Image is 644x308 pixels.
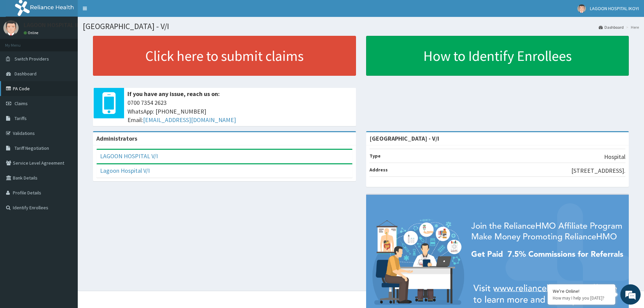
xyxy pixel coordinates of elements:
p: LAGOON HOSPITAL IKOYI [24,22,89,28]
b: Administrators [96,135,137,142]
p: How may I help you today? [553,295,610,301]
b: Type [369,153,381,159]
textarea: Type your message and hit 'Enter' [3,185,129,208]
div: Chat with us now [35,38,114,47]
img: d_794563401_company_1708531726252_794563401 [13,34,27,51]
div: We're Online! [553,288,610,294]
b: If you have any issue, reach us on: [127,90,220,98]
div: Minimize live chat window [111,3,127,20]
img: User Image [3,20,19,35]
img: User Image [577,4,586,13]
a: Online [24,30,40,35]
a: Dashboard [599,24,624,30]
span: We're online! [39,85,93,153]
a: Click here to submit claims [93,36,356,76]
a: LAGOON HOSPITAL V/I [100,152,158,160]
a: [EMAIL_ADDRESS][DOMAIN_NAME] [143,116,236,124]
span: Tariffs [15,115,27,121]
span: Dashboard [15,71,37,77]
span: 0700 7354 2623 WhatsApp: [PHONE_NUMBER] Email: [127,98,353,124]
h1: [GEOGRAPHIC_DATA] - V/I [83,22,639,31]
li: Here [624,24,639,30]
a: Lagoon Hospital V/I [100,167,150,174]
span: Tariff Negotiation [15,145,49,151]
b: Address [369,167,388,173]
span: Claims [15,100,28,106]
span: Switch Providers [15,56,49,62]
p: Hospital [604,152,625,161]
strong: [GEOGRAPHIC_DATA] - V/I [369,135,439,142]
a: How to Identify Enrollees [366,36,629,76]
p: [STREET_ADDRESS]. [571,166,625,175]
span: LAGOON HOSPITAL IKOYI [590,5,639,11]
